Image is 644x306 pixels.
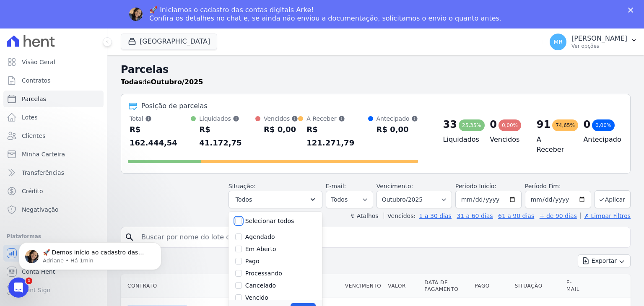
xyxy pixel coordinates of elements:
span: Clientes [22,132,45,140]
div: R$ 41.172,75 [199,123,255,150]
div: R$ 121.271,79 [306,123,368,150]
h2: Parcelas [121,62,631,77]
div: A Receber [306,114,368,123]
span: Todos [236,194,252,205]
a: + de 90 dias [540,213,577,219]
span: Transferências [22,169,64,177]
th: Vencimento [342,274,384,298]
p: Message from Adriane, sent Há 1min [36,32,145,40]
label: Vencido [245,294,268,301]
label: ↯ Atalhos [350,213,378,219]
h4: Vencidos [490,135,523,145]
strong: Outubro/2025 [151,78,203,86]
a: Conta Hent [3,263,104,280]
button: MR [PERSON_NAME] Ver opções [543,30,644,54]
div: 0 [490,118,497,131]
th: Situação [512,274,563,298]
div: Fechar [628,8,636,13]
a: Recebíveis [3,245,104,262]
div: Liquidados [199,114,255,123]
div: 0,00% [592,119,615,131]
a: Lotes [3,109,104,126]
div: 0,00% [499,119,521,131]
span: Negativação [22,205,59,214]
a: Visão Geral [3,54,104,70]
a: 1 a 30 dias [419,213,452,219]
iframe: Intercom notifications mensagem [6,225,174,283]
span: Minha Carteira [22,150,65,158]
button: Aplicar [595,190,631,208]
div: Vencidos [264,114,298,123]
iframe: Intercom live chat [8,277,29,298]
div: R$ 162.444,54 [130,123,191,150]
label: Selecionar todos [245,218,294,224]
h4: A Receber [537,135,570,155]
h4: Liquidados [443,135,477,145]
a: Negativação [3,201,104,218]
label: Em Aberto [245,246,276,252]
div: 🚀 Iniciamos o cadastro das contas digitais Arke! Confira os detalhes no chat e, se ainda não envi... [149,6,501,23]
th: E-mail [563,274,587,298]
th: Valor [384,274,421,298]
th: Contrato [121,274,286,298]
button: [GEOGRAPHIC_DATA] [121,34,217,49]
th: Pago [471,274,512,298]
label: Cancelado [245,282,276,289]
span: 🚀 Demos início ao cadastro das Contas Digitais Arke! Iniciamos a abertura para clientes do modelo... [36,24,143,198]
a: 31 a 60 dias [457,213,493,219]
label: E-mail: [326,183,346,189]
img: Profile image for Adriane [129,8,143,21]
div: 0 [583,118,590,131]
span: MR [553,39,563,45]
strong: Todas [121,78,143,86]
label: Situação: [229,183,256,189]
div: Total [130,114,191,123]
div: Posição de parcelas [141,101,208,111]
div: R$ 0,00 [377,123,418,136]
span: Parcelas [22,95,46,103]
div: 25,35% [459,119,485,131]
label: Vencidos: [384,213,415,219]
input: Buscar por nome do lote ou do cliente [136,229,627,246]
h4: Antecipado [583,135,617,145]
span: Contratos [22,76,50,85]
label: Período Inicío: [455,183,496,189]
label: Processando [245,270,282,277]
div: 91 [537,118,551,131]
p: Ver opções [571,43,627,49]
span: 1 [26,277,32,284]
p: [PERSON_NAME] [571,34,627,43]
th: Data de Pagamento [421,274,471,298]
div: R$ 0,00 [264,123,298,136]
a: Transferências [3,164,104,181]
p: de [121,77,203,87]
span: Visão Geral [22,58,55,66]
a: ✗ Limpar Filtros [580,213,631,219]
a: Contratos [3,72,104,89]
a: Clientes [3,127,104,144]
label: Agendado [245,233,275,240]
div: 74,65% [552,119,578,131]
span: Crédito [22,187,43,195]
label: Vencimento: [377,183,413,189]
a: Crédito [3,183,104,200]
a: 61 a 90 dias [498,213,534,219]
button: Exportar [578,254,631,267]
label: Pago [245,258,260,265]
a: Parcelas [3,91,104,107]
span: Lotes [22,113,38,122]
div: Antecipado [377,114,418,123]
label: Período Fim: [525,182,591,191]
div: 33 [443,118,457,131]
button: Todos [229,191,322,208]
a: Minha Carteira [3,146,104,163]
